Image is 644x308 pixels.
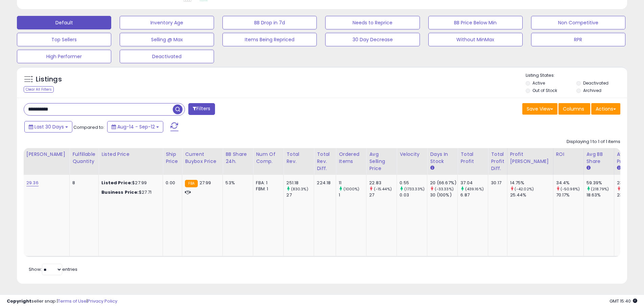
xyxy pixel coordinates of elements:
small: (218.79%) [591,186,609,192]
small: (-50.98%) [560,186,580,192]
button: Save View [522,103,557,115]
small: Avg BB Share. [587,165,591,171]
small: (-15.44%) [374,186,392,192]
div: $27.71 [101,189,158,195]
small: FBA [185,180,197,187]
div: Avg Win Price [617,151,642,165]
div: ROI [556,151,581,158]
button: Filters [188,103,215,115]
div: 34.4% [556,180,583,186]
div: 224.18 [317,180,331,186]
button: Aug-14 - Sep-12 [107,121,163,133]
button: Top Sellers [17,33,111,46]
div: Current Buybox Price [185,151,220,165]
div: 70.17% [556,192,583,198]
label: Out of Stock [532,88,557,93]
label: Archived [583,88,601,93]
small: (1733.33%) [404,186,425,192]
button: Default [17,16,111,29]
div: Avg BB Share [587,151,611,165]
small: (830.3%) [291,186,308,192]
span: 2025-10-13 15:40 GMT [610,298,637,304]
button: Needs to Reprice [325,16,420,29]
button: Last 30 Days [24,121,72,133]
label: Deactivated [583,80,609,86]
div: 1 [339,192,366,198]
div: 14.75% [510,180,553,186]
span: Columns [563,105,584,112]
div: 27 [286,192,314,198]
div: 25.44% [510,192,553,198]
button: Non Competitive [531,16,625,29]
div: 37.04 [460,180,488,186]
a: Privacy Policy [88,298,117,304]
div: Ordered Items [339,151,363,165]
button: High Performer [17,50,111,63]
h5: Listings [36,75,62,84]
span: Aug-14 - Sep-12 [117,123,155,130]
button: 30 Day Decrease [325,33,420,46]
div: 53% [225,180,248,186]
div: Total Profit Diff. [491,151,504,172]
span: 27.99 [199,180,211,186]
div: 6.87 [460,192,488,198]
button: BB Price Below Min [428,16,523,29]
button: Columns [558,103,590,115]
div: 11 [339,180,366,186]
button: Inventory Age [120,16,214,29]
div: 22.83 [369,180,397,186]
div: 0.03 [400,192,427,198]
div: Avg Selling Price [369,151,394,172]
div: Displaying 1 to 1 of 1 items [567,139,620,145]
small: (439.16%) [465,186,484,192]
a: 29.36 [26,180,39,186]
small: (-33.33%) [435,186,454,192]
small: Days In Stock. [430,165,434,171]
div: Ship Price [166,151,179,165]
b: Business Price: [101,189,139,195]
button: Items Being Repriced [222,33,317,46]
div: FBA: 1 [256,180,278,186]
button: BB Drop in 7d [222,16,317,29]
small: Avg Win Price. [617,165,621,171]
button: Actions [591,103,620,115]
div: FBM: 1 [256,186,278,192]
span: Last 30 Days [34,123,64,130]
a: Terms of Use [58,298,87,304]
b: Listed Price: [101,180,132,186]
div: Num of Comp. [256,151,281,165]
div: $27.99 [101,180,158,186]
div: Clear All Filters [24,86,54,93]
button: Deactivated [120,50,214,63]
div: 20 (66.67%) [430,180,457,186]
div: seller snap | | [7,298,117,305]
div: BB Share 24h. [225,151,250,165]
div: Velocity [400,151,424,158]
div: Days In Stock [430,151,455,165]
div: 0.55 [400,180,427,186]
span: Compared to: [73,124,104,131]
small: (-42.02%) [515,186,534,192]
small: (1000%) [343,186,360,192]
div: 251.18 [286,180,314,186]
p: Listing States: [526,72,627,79]
div: Fulfillable Quantity [72,151,96,165]
label: Active [532,80,545,86]
div: 8 [72,180,93,186]
button: Selling @ Max [120,33,214,46]
button: RPR [531,33,625,46]
div: Total Rev. [286,151,311,165]
div: [PERSON_NAME] [26,151,67,158]
div: 0.00 [166,180,177,186]
div: 30.17 [491,180,502,186]
div: 27 [369,192,397,198]
div: Total Rev. Diff. [317,151,333,172]
div: Listed Price [101,151,160,158]
div: 30 (100%) [430,192,457,198]
div: Total Profit [460,151,485,165]
div: 18.63% [587,192,614,198]
div: Profit [PERSON_NAME] [510,151,550,165]
span: Show: entries [29,266,77,273]
strong: Copyright [7,298,31,304]
div: 59.39% [587,180,614,186]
